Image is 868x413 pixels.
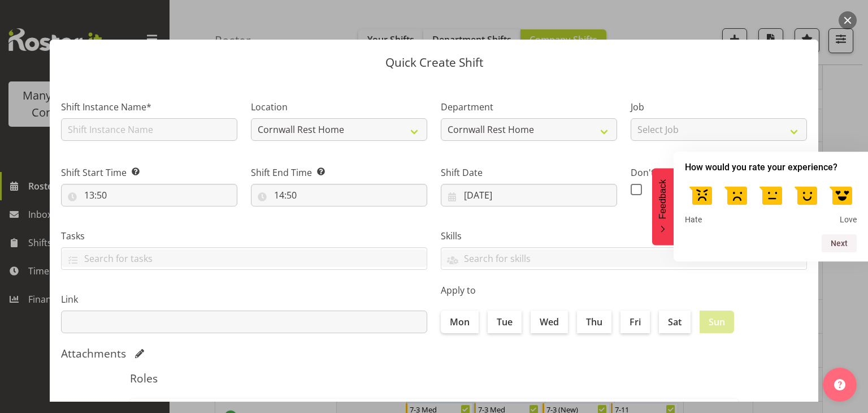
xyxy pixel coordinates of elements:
[700,311,734,333] label: Sun
[577,311,611,333] label: Thu
[61,100,237,114] label: Shift Instance Name*
[61,292,427,306] label: Link
[658,179,668,219] span: Feedback
[685,161,857,174] h2: How would you rate your experience? Select an option from 1 to 5, with 1 being Hate and 5 being Love
[659,311,691,333] label: Sat
[834,379,845,390] img: help-xxl-2.png
[62,249,427,267] input: Search for tasks
[251,100,427,114] label: Location
[441,283,807,297] label: Apply to
[441,311,479,333] label: Mon
[441,184,617,206] input: Click to select...
[61,57,807,68] p: Quick Create Shift
[61,184,237,206] input: Click to select...
[251,184,427,206] input: Click to select...
[61,166,237,179] label: Shift Start Time
[61,347,126,360] h5: Attachments
[61,118,237,141] input: Shift Instance Name
[631,100,807,114] label: Job
[441,249,806,267] input: Search for skills
[840,215,857,225] span: Love
[531,311,568,333] label: Wed
[620,311,650,333] label: Fri
[441,229,807,243] label: Skills
[685,179,857,225] div: How would you rate your experience? Select an option from 1 to 5, with 1 being Hate and 5 being Love
[61,229,427,243] label: Tasks
[685,215,702,225] span: Hate
[130,372,738,385] h5: Roles
[822,234,857,252] button: Next question
[488,311,522,333] label: Tue
[674,152,868,261] div: How would you rate your experience? Select an option from 1 to 5, with 1 being Hate and 5 being Love
[441,166,617,179] label: Shift Date
[441,100,617,114] label: Department
[251,166,427,179] label: Shift End Time
[652,168,674,245] button: Feedback - Hide survey
[631,166,807,179] label: Don't apply breaks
